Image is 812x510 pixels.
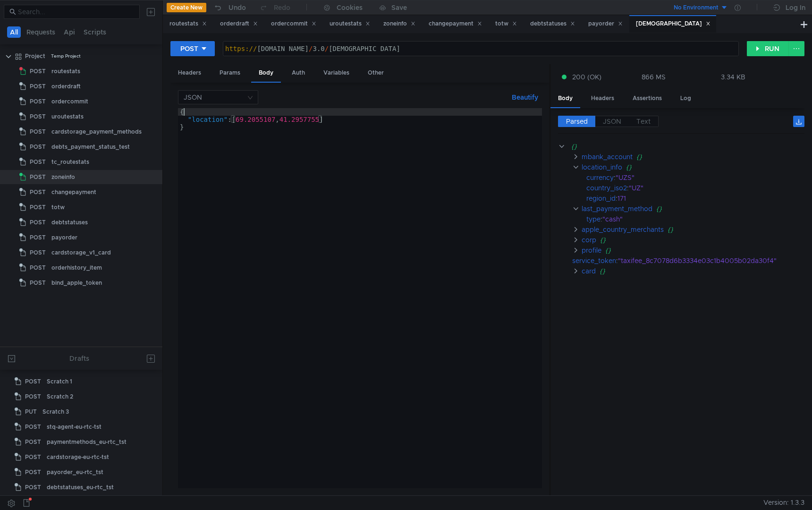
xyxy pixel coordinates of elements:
[274,2,290,13] div: Redo
[51,261,102,275] div: orderhistory_item
[25,495,41,510] span: POST
[47,390,73,404] div: Scratch 2
[30,276,46,290] span: POST
[30,215,46,229] span: POST
[674,3,719,12] div: No Environment
[51,276,102,290] div: bind_apple_token
[61,26,78,38] button: Api
[206,0,253,15] button: Undo
[30,110,46,124] span: POST
[582,204,652,214] div: last_payment_method
[51,64,80,78] div: routestats
[572,255,804,266] div: :
[180,43,198,54] div: POST
[25,420,41,434] span: POST
[51,215,88,229] div: debtstatuses
[25,374,41,389] span: POST
[25,49,45,63] div: Project
[51,49,81,63] div: Temp Project
[51,140,130,154] div: debts_payment_status_test
[51,185,96,199] div: changepayment
[51,230,77,245] div: payorder
[566,117,588,126] span: Parsed
[721,73,745,81] div: 3.34 KB
[495,19,517,29] div: totw
[616,172,793,183] div: "UZS"
[508,92,542,103] button: Beautify
[25,465,41,479] span: POST
[603,117,621,126] span: JSON
[617,193,793,204] div: 171
[271,19,316,29] div: ordercommit
[588,19,623,29] div: payorder
[42,405,69,419] div: Scratch 3
[30,200,46,214] span: POST
[656,204,795,214] div: {}
[763,496,804,510] span: Version: 1.3.3
[30,79,46,93] span: POST
[572,72,601,82] span: 200 (OK)
[786,2,805,13] div: Log In
[169,19,207,29] div: routestats
[618,255,794,266] div: "taxifee_8c7078d6b3334e03c1b4005b02da30f4"
[47,420,101,434] div: stq-agent-eu-rtc-tst
[51,155,89,169] div: tc_routestats
[429,19,482,29] div: changepayment
[25,435,41,449] span: POST
[30,230,46,245] span: POST
[30,140,46,154] span: POST
[600,235,792,245] div: {}
[600,266,792,276] div: {}
[605,245,792,255] div: {}
[337,2,363,13] div: Cookies
[586,183,804,193] div: :
[582,266,596,276] div: card
[582,235,596,245] div: corp
[530,19,575,29] div: debtstatuses
[51,79,81,93] div: orderdraft
[167,3,206,12] button: Create New
[47,495,122,510] div: changepayment_eu-rtc_tst
[51,170,75,184] div: zoneinfo
[30,170,46,184] span: POST
[572,255,616,266] div: service_token
[642,73,666,81] div: 866 MS
[212,64,248,82] div: Params
[253,0,297,15] button: Redo
[582,245,601,255] div: profile
[636,152,794,162] div: {}
[383,19,415,29] div: zoneinfo
[582,224,664,235] div: apple_country_merchants
[30,125,46,139] span: POST
[251,64,281,83] div: Body
[582,162,622,172] div: location_info
[673,90,699,107] div: Log
[584,90,622,107] div: Headers
[668,224,796,235] div: {}
[30,64,46,78] span: POST
[47,435,127,449] div: paymentmethods_eu-rtc_tst
[586,214,804,224] div: :
[47,480,114,494] div: debtstatuses_eu-rtc_tst
[586,172,614,183] div: currency
[602,214,792,224] div: "cash"
[571,141,791,152] div: {}
[25,450,41,464] span: POST
[228,2,246,13] div: Undo
[284,64,313,82] div: Auth
[30,94,46,109] span: POST
[170,64,209,82] div: Headers
[586,172,804,183] div: :
[360,64,391,82] div: Other
[69,353,89,364] div: Drafts
[586,193,616,204] div: region_id
[24,26,58,38] button: Requests
[51,246,111,260] div: cardstorage_v1_card
[220,19,258,29] div: orderdraft
[30,261,46,275] span: POST
[51,110,84,124] div: uroutestats
[25,480,41,494] span: POST
[51,125,142,139] div: cardstorage_payment_methods
[747,41,789,56] button: RUN
[626,162,794,172] div: {}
